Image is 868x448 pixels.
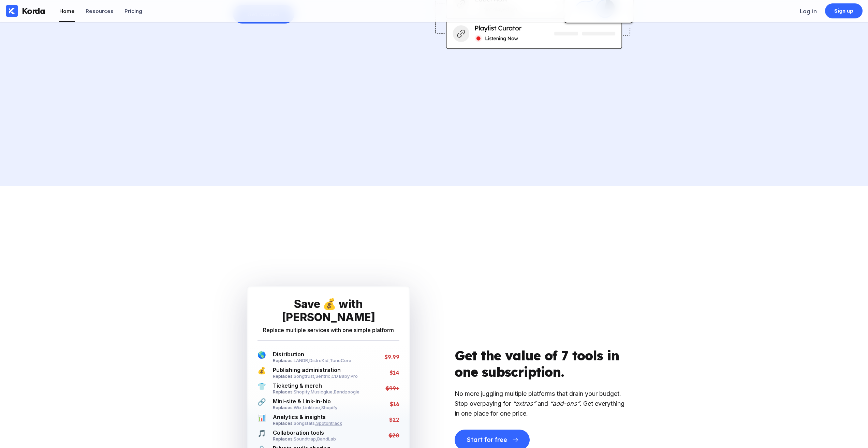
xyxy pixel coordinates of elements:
[273,382,359,389] div: Ticketing & merch
[273,351,351,358] div: Distribution
[22,6,45,16] div: Korda
[389,432,399,439] div: $20
[263,327,394,333] div: Replace multiple services with one simple platform
[294,358,309,363] a: LANDR,
[273,389,294,394] span: Replaces:
[273,429,336,436] div: Collaboration tools
[258,429,266,442] span: 🎵
[303,405,321,410] span: Linktree ,
[294,358,309,363] span: LANDR ,
[273,436,294,442] span: Replaces:
[294,389,311,394] span: Shopify ,
[294,436,317,442] span: Soundtrap ,
[86,8,114,14] div: Resources
[258,297,399,324] div: Save 💰 with [PERSON_NAME]
[258,398,266,410] span: 🔗
[316,420,342,426] a: Spotontrack
[294,420,316,426] span: Songstats ,
[315,373,332,379] a: Sentric,
[294,420,316,426] a: Songstats,
[825,3,863,18] a: Sign up
[317,436,336,442] a: BandLab
[309,358,330,363] a: DistroKid,
[59,8,75,14] div: Home
[334,389,359,394] a: Bandzoogle
[258,351,266,363] span: 🌎
[273,367,358,373] div: Publishing administration
[467,436,507,443] div: Start for free
[294,405,303,410] a: Wix,
[294,373,315,379] a: Songtrust,
[258,382,266,394] span: 👕
[311,389,334,394] a: Musicglue,
[273,358,294,363] span: Replaces:
[513,400,536,407] q: extras
[294,389,311,394] a: Shopify,
[330,358,351,363] a: TuneCore
[273,373,294,379] span: Replaces:
[390,401,399,407] div: $16
[389,369,399,376] div: $14
[389,416,399,423] div: $22
[455,347,625,380] div: Get the value of 7 tools in one subscription.
[309,358,330,363] span: DistroKid ,
[303,405,321,410] a: Linktree,
[273,398,337,405] div: Mini-site & Link-in-bio
[315,373,332,379] span: Sentric ,
[294,373,315,379] span: Songtrust ,
[384,354,399,360] div: $9.99
[258,367,266,379] span: 💰
[294,405,303,410] span: Wix ,
[455,389,625,418] div: No more juggling multiple platforms that drain your budget. Stop overpaying for and . Get everyth...
[273,405,294,410] span: Replaces:
[834,8,854,14] div: Sign up
[550,400,580,407] q: add-ons
[311,389,334,394] span: Musicglue ,
[273,420,294,426] span: Replaces:
[386,385,399,392] div: $99+
[455,430,530,437] a: Start for free
[273,414,342,420] div: Analytics & insights
[800,8,817,15] div: Log in
[258,414,266,426] span: 📊
[321,405,337,410] a: Shopify
[294,436,317,442] a: Soundtrap,
[124,8,142,14] div: Pricing
[332,373,358,379] a: CD Baby Pro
